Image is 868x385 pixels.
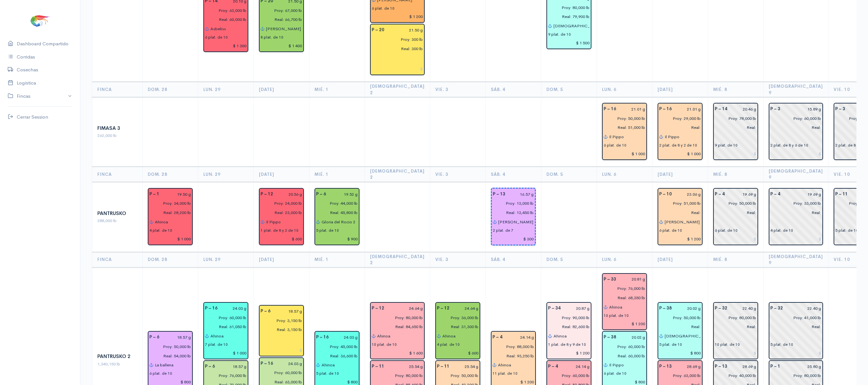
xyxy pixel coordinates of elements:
[763,82,828,97] th: [DEMOGRAPHIC_DATA] 9
[143,252,198,267] th: Dom. 28
[201,362,219,371] div: P – 6
[711,371,757,380] input: estimadas
[314,188,359,245] div: Piscina: 6 Peso: 19.52 g Libras Proy: 44,000 lb Libras Reales: 45,800 lb Rendimiento: 104.1% Empa...
[259,305,304,356] div: Piscina: 6 Peso: 18.57 g Libras Proy: 3,150 lb Libras Reales: 3,150 lb Rendimiento: 100.0% Empaca...
[659,228,682,233] div: 6 plat. de 10
[309,166,365,182] th: Mié. 1
[312,351,358,361] input: pescadas
[146,208,191,217] input: pescadas
[711,190,729,199] div: P – 4
[602,103,647,160] div: Piscina: 16 Peso: 21.01 g Libras Proy: 50,000 lb Libras Reales: 51,000 lb Rendimiento: 102.0% Emp...
[485,82,541,97] th: Sáb. 4
[655,362,676,371] div: P – 13
[370,302,425,359] div: Piscina: 12 Peso: 24.64 g Libras Proy: 80,000 lb Libras Reales: 84,650 lb Rendimiento: 105.8% Emp...
[604,371,626,376] div: 6 plat. de 10
[430,82,485,97] th: Vie. 3
[659,234,701,244] input: $
[784,104,822,114] input: g
[201,371,247,380] input: estimadas
[562,362,590,371] input: g
[544,371,590,380] input: estimadas
[620,333,645,342] input: g
[254,82,309,97] th: [DATE]
[148,188,193,245] div: Piscina: 1 Peso: 19.50 g Libras Proy: 34,000 lb Libras Reales: 28,200 lb Rendimiento: 82.9% Empac...
[92,82,143,97] th: Finca
[770,348,822,358] input: $
[548,342,586,347] div: 1 plat. de 8 y 9 de 10
[541,252,597,267] th: Dom. 5
[763,252,828,267] th: [DEMOGRAPHIC_DATA] 9
[330,190,358,199] input: g
[715,234,757,244] input: $
[146,199,191,208] input: estimadas
[600,333,620,342] div: P – 38
[430,252,485,267] th: Vie. 3
[433,371,479,380] input: estimadas
[600,342,645,351] input: estimadas
[489,333,506,342] div: P – 4
[365,166,430,182] th: [DEMOGRAPHIC_DATA] 2
[201,15,247,24] input: pescadas
[433,313,479,322] input: estimadas
[546,302,591,359] div: Piscina: 34 Peso: 20.87 g Libras Proy: 90,000 lb Libras Reales: 82,600 lb Rendimiento: 91.8% Empa...
[711,208,757,217] input: pescadas
[453,304,479,313] input: g
[766,199,822,208] input: estimadas
[548,38,590,48] input: $
[655,371,701,380] input: estimadas
[261,345,302,355] input: $
[655,208,701,217] input: pescadas
[312,208,358,217] input: pescadas
[729,190,757,199] input: g
[261,228,298,233] div: 1 plat. de 8 y 2 de 10
[312,199,358,208] input: estimadas
[257,325,302,334] input: pescadas
[198,82,254,97] th: Lun. 29
[784,190,822,199] input: g
[770,149,822,158] input: $
[544,362,562,371] div: P – 4
[205,41,247,50] input: $
[149,234,191,244] input: $
[766,123,822,132] input: pescadas
[770,342,793,347] div: 5 plat. de 10
[769,302,823,359] div: Piscina: 32 Peso: 22.40 g Libras Proy: 41,000 lb Empacadora: Sin asignar Plataformas: 5 plat. de 10
[831,190,852,199] div: P – 11
[219,362,247,371] input: g
[600,104,620,114] div: P – 16
[368,371,423,380] input: estimadas
[766,114,822,123] input: estimadas
[541,166,597,182] th: Dom. 5
[149,228,172,233] div: 4 plat. de 10
[766,190,784,199] div: P – 4
[659,342,682,347] div: 5 plat. de 10
[493,234,534,244] input: $
[509,190,534,199] input: g
[146,190,163,199] div: P – 1
[676,362,701,371] input: g
[257,368,302,377] input: estimadas
[766,104,784,114] div: P – 3
[715,348,757,358] input: $
[274,307,302,316] input: g
[655,104,676,114] div: P – 16
[97,353,137,360] div: Pantrusko 2
[312,333,332,342] div: P – 16
[506,333,534,342] input: g
[198,166,254,182] th: Lun. 29
[655,190,676,199] div: P – 10
[711,322,757,331] input: pescadas
[708,82,763,97] th: Mié. 8
[97,218,117,223] span: 288,000 lb
[372,12,423,22] input: $
[259,188,304,245] div: Piscina: 12 Peso: 20.56 g Libras Proy: 24,000 lb Libras Reales: 23,000 lb Rendimiento: 95.8% Empa...
[388,362,423,371] input: g
[604,319,645,329] input: $
[485,166,541,182] th: Sáb. 4
[652,166,708,182] th: [DATE]
[453,362,479,371] input: g
[711,114,757,123] input: estimadas
[388,304,423,313] input: g
[835,228,858,233] div: 5 plat. de 10
[620,104,645,114] input: g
